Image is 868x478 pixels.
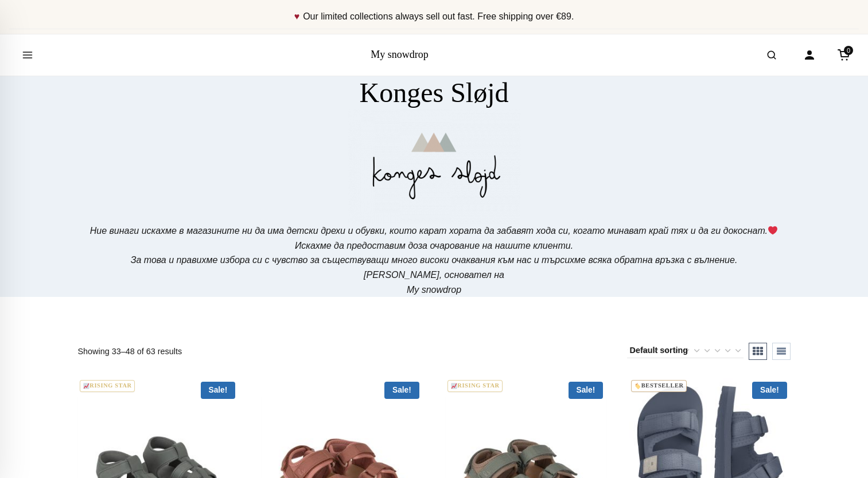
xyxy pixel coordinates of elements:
[90,226,779,236] em: Ние винаги искахме в магазините ни да има детски дрехи и обувки, които карат хората да забавят хо...
[11,39,44,71] button: Open menu
[295,241,573,250] em: Искахме да предоставим доза очарование на нашите клиенти.
[201,382,235,399] span: Sale!
[844,46,853,55] span: 0
[303,11,574,21] span: Our limited collections always sell out fast. Free shipping over €89.
[9,5,859,29] div: Announcement
[359,76,508,109] h1: Konges Sløjd
[831,42,857,68] a: Cart
[768,226,777,235] img: ❤️
[371,49,429,60] a: My snowdrop
[627,343,744,358] select: Shop order
[294,11,300,21] span: ♥
[131,255,738,265] em: За това и правихме избора си с чувство за съществуващи много високи очаквания към нас и търсихме ...
[384,382,419,399] span: Sale!
[364,270,504,280] em: [PERSON_NAME], основател на
[78,343,627,360] p: Showing 33–48 of 63 results
[569,382,603,399] span: Sale!
[407,285,461,295] em: My snowdrop
[756,39,788,71] button: Open search
[752,382,787,399] span: Sale!
[797,42,822,68] a: Account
